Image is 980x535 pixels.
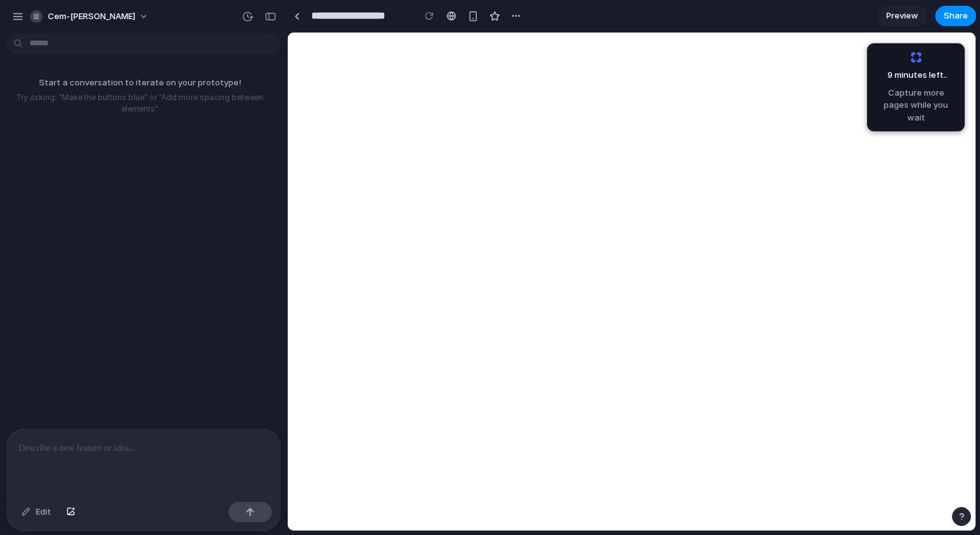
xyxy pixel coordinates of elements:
[944,10,968,22] span: Share
[25,6,155,27] button: cem-[PERSON_NAME]
[5,92,274,115] p: Try asking: "Make the buttons blue" or "Add more spacing between elements"
[878,69,947,82] span: 9 minutes left ..
[935,6,976,26] button: Share
[875,87,957,124] span: Capture more pages while you wait
[48,10,135,23] span: cem-[PERSON_NAME]
[886,10,918,22] span: Preview
[5,77,274,89] p: Start a conversation to iterate on your prototype!
[877,6,928,26] a: Preview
